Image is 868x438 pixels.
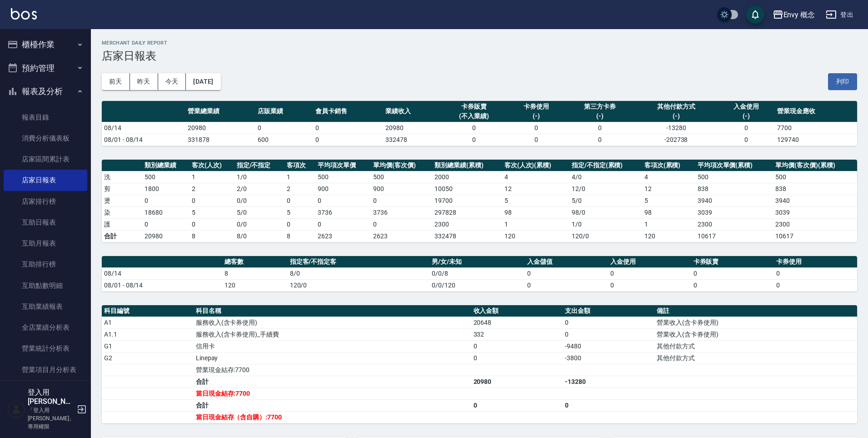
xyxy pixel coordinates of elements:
[371,195,432,206] td: 0
[4,317,87,338] a: 全店業績分析表
[142,171,190,183] td: 500
[102,134,185,146] td: 08/01 - 08/14
[7,400,25,418] img: Person
[4,56,87,80] button: 預約管理
[4,212,87,233] a: 互助日報表
[383,134,441,146] td: 332478
[717,122,775,134] td: 0
[190,171,234,183] td: 1
[4,128,87,149] a: 消費分析儀表板
[102,305,194,317] th: 科目編號
[654,328,857,340] td: 營業收入(含卡券使用)
[637,111,715,121] div: (-)
[429,279,525,291] td: 0/0/120
[371,183,432,195] td: 900
[4,380,87,401] a: 設計師業績表
[284,183,315,195] td: 2
[284,230,315,242] td: 8
[502,230,569,242] td: 120
[288,279,430,291] td: 120/0
[185,134,255,146] td: 331878
[769,5,819,24] button: Envy 概念
[102,160,857,242] table: a dense table
[234,218,285,230] td: 0 / 0
[102,183,142,195] td: 剪
[642,171,695,183] td: 4
[507,134,565,146] td: 0
[102,206,142,218] td: 染
[234,206,285,218] td: 5 / 0
[234,183,285,195] td: 2 / 0
[691,267,774,279] td: 0
[471,399,563,411] td: 0
[371,230,432,242] td: 2623
[443,102,505,111] div: 卡券販賣
[28,388,74,406] h5: 登入用[PERSON_NAME]
[775,134,857,146] td: 129740
[471,328,563,340] td: 332
[383,101,441,122] th: 業績收入
[234,230,285,242] td: 8/0
[569,218,642,230] td: 1 / 0
[695,230,773,242] td: 10617
[719,102,773,111] div: 入金使用
[773,171,857,183] td: 500
[142,206,190,218] td: 18680
[190,160,234,171] th: 客次(人次)
[429,267,525,279] td: 0/0/8
[432,171,502,183] td: 2000
[313,122,383,134] td: 0
[315,183,371,195] td: 900
[102,218,142,230] td: 護
[695,206,773,218] td: 3039
[190,195,234,206] td: 0
[642,183,695,195] td: 12
[142,195,190,206] td: 0
[194,364,471,376] td: 營業現金結存:7700
[569,171,642,183] td: 4 / 0
[102,40,857,46] h2: Merchant Daily Report
[717,134,775,146] td: 0
[471,340,563,352] td: 0
[315,218,371,230] td: 0
[255,101,313,122] th: 店販業績
[284,171,315,183] td: 1
[194,317,471,328] td: 服務收入(含卡券使用)
[190,206,234,218] td: 5
[142,230,190,242] td: 20980
[695,171,773,183] td: 500
[441,134,507,146] td: 0
[102,230,142,242] td: 合計
[642,160,695,171] th: 客項次(累積)
[4,275,87,296] a: 互助點數明細
[471,352,563,364] td: 0
[102,256,857,292] table: a dense table
[502,195,569,206] td: 5
[102,352,194,364] td: G2
[4,254,87,275] a: 互助排行榜
[288,267,430,279] td: 8/0
[142,218,190,230] td: 0
[567,111,633,121] div: (-)
[142,183,190,195] td: 1800
[635,122,717,134] td: -13280
[142,160,190,171] th: 類別總業績
[773,195,857,206] td: 3940
[255,122,313,134] td: 0
[371,160,432,171] th: 單均價(客次價)
[773,230,857,242] td: 10617
[194,411,471,423] td: 當日現金結存（含自購）:7700
[102,101,857,146] table: a dense table
[654,317,857,328] td: 營業收入(含卡券使用)
[432,218,502,230] td: 2300
[502,218,569,230] td: 1
[102,73,130,90] button: 前天
[194,305,471,317] th: 科目名稱
[4,107,87,128] a: 報表目錄
[432,230,502,242] td: 332478
[654,340,857,352] td: 其他付款方式
[194,388,471,399] td: 當日現金結存:7700
[695,195,773,206] td: 3940
[429,256,525,268] th: 男/女/未知
[563,376,654,388] td: -13280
